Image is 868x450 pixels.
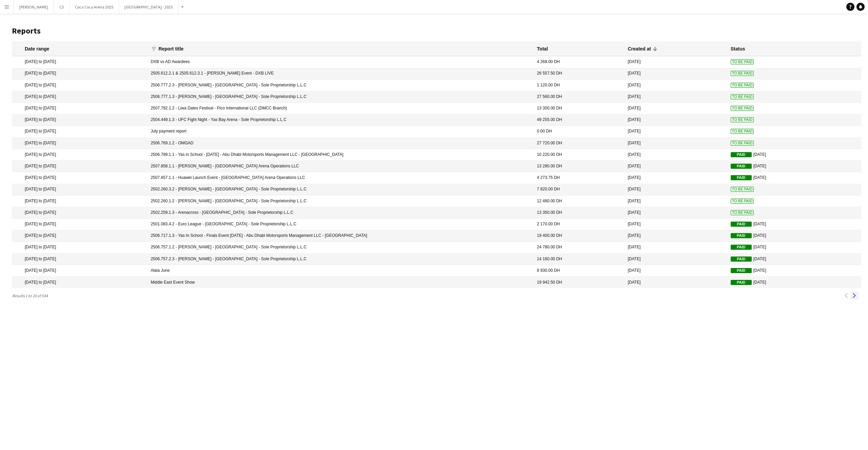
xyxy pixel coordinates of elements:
mat-cell: 27 560.00 DH [534,91,625,103]
mat-cell: 2505.612.2.1 & 2505.612.3.1 - [PERSON_NAME] Event - DXB LIVE [147,68,533,80]
mat-cell: 24 780.00 DH [534,242,625,253]
mat-cell: 10 220.00 DH [534,149,625,161]
mat-cell: [DATE] [625,80,727,91]
mat-cell: [DATE] to [DATE] [12,172,147,184]
div: Created at [628,46,657,52]
mat-cell: [DATE] to [DATE] [12,207,147,219]
mat-cell: [DATE] [625,172,727,184]
mat-cell: [DATE] [727,242,861,253]
mat-cell: [DATE] [625,196,727,207]
mat-cell: 2502.260.1.2 - [PERSON_NAME] - [GEOGRAPHIC_DATA] - Sole Proprietorship L.L.C [147,196,533,207]
mat-cell: 2507.857.1.1 - Huawei Launch Event - [GEOGRAPHIC_DATA] Arena Operations LLC [147,172,533,184]
mat-cell: 2506.777.2.3 - [PERSON_NAME] - [GEOGRAPHIC_DATA] - Sole Proprietorship L.L.C [147,80,533,91]
div: Created at [628,46,651,52]
mat-cell: [DATE] to [DATE] [12,230,147,242]
span: To Be Paid [731,59,754,64]
mat-cell: [DATE] to [DATE] [12,80,147,91]
mat-cell: [DATE] to [DATE] [12,184,147,196]
span: Results 1 to 20 of 534 [12,293,51,298]
div: Date range [25,46,49,52]
span: Paid [731,233,752,238]
mat-cell: 0.00 DH [534,126,625,138]
mat-cell: 2506.789.1.1 - Yas in School - [DATE] - Abu Dhabi Motorsports Management LLC - [GEOGRAPHIC_DATA] [147,149,533,161]
mat-cell: [DATE] to [DATE] [12,196,147,207]
div: Status [731,46,745,52]
mat-cell: 2507.792.1.2 - Liwa Dates Festival - Pico International LLC (DMCC Branch) [147,103,533,114]
mat-cell: [DATE] [625,277,727,288]
mat-cell: Alaia June [147,265,533,277]
mat-cell: 4 273.75 DH [534,172,625,184]
mat-cell: 13 350.00 DH [534,207,625,219]
mat-cell: 2506.717.1.3 - Yas In School - Finals Event [DATE] - Abu Dhabi Motorsports Management LLC - [GEOG... [147,230,533,242]
span: To Be Paid [731,187,754,192]
mat-cell: 26 557.50 DH [534,68,625,80]
span: Paid [731,257,752,262]
mat-cell: 2502.259.1.3 - Arenacross - [GEOGRAPHIC_DATA] - Sole Proprietorship L.L.C [147,207,533,219]
span: To Be Paid [731,129,754,134]
span: To Be Paid [731,106,754,111]
mat-cell: [DATE] [625,219,727,230]
mat-cell: [DATE] [625,91,727,103]
mat-cell: 4 268.00 DH [534,56,625,68]
mat-cell: [DATE] [625,126,727,138]
span: To Be Paid [731,83,754,88]
mat-cell: [DATE] [727,161,861,172]
span: To Be Paid [731,199,754,204]
span: Paid [731,280,752,285]
mat-cell: 2507.858.1.1 - [PERSON_NAME] - [GEOGRAPHIC_DATA] Arena Operations LLC [147,161,533,172]
mat-cell: 2506.769.1.2 - OMGAD [147,138,533,149]
mat-cell: [DATE] [625,103,727,114]
mat-cell: 14 160.00 DH [534,253,625,265]
span: To Be Paid [731,141,754,146]
mat-cell: [DATE] to [DATE] [12,68,147,80]
mat-cell: 8 930.00 DH [534,265,625,277]
mat-cell: Middle East Event Show [147,277,533,288]
div: Report title [158,46,190,52]
mat-cell: 2504.449.1.3 - UFC Fight Night - Yas Bay Arena - Sole Proprietorship L.L.C [147,114,533,126]
mat-cell: [DATE] [625,253,727,265]
mat-cell: [DATE] [625,56,727,68]
span: To Be Paid [731,117,754,122]
mat-cell: 12 480.00 DH [534,196,625,207]
span: Paid [731,164,752,169]
button: C3 [54,0,70,14]
mat-cell: [DATE] to [DATE] [12,91,147,103]
mat-cell: 7 820.00 DH [534,184,625,196]
mat-cell: [DATE] [727,230,861,242]
mat-cell: 2 170.00 DH [534,219,625,230]
mat-cell: 49 255.00 DH [534,114,625,126]
span: Paid [731,245,752,250]
mat-cell: [DATE] to [DATE] [12,149,147,161]
span: To Be Paid [731,94,754,99]
mat-cell: 2506.757.1.2 - [PERSON_NAME] - [GEOGRAPHIC_DATA] - Sole Proprietorship L.L.C [147,242,533,253]
mat-cell: [DATE] [625,149,727,161]
mat-cell: [DATE] to [DATE] [12,277,147,288]
mat-cell: [DATE] [625,184,727,196]
span: To Be Paid [731,210,754,215]
mat-cell: [DATE] to [DATE] [12,114,147,126]
button: Coca Coca Arena 2025 [70,0,119,14]
mat-cell: 13 280.00 DH [534,161,625,172]
mat-cell: 2502.260.3.2 - [PERSON_NAME] - [GEOGRAPHIC_DATA] - Sole Proprietorship L.L.C [147,184,533,196]
mat-cell: [DATE] to [DATE] [12,265,147,277]
mat-cell: [DATE] to [DATE] [12,242,147,253]
button: [GEOGRAPHIC_DATA] - 2025 [119,0,178,14]
span: Paid [731,152,752,157]
mat-cell: 27 720.00 DH [534,138,625,149]
mat-cell: 2506.777.1.3 - [PERSON_NAME] - [GEOGRAPHIC_DATA] - Sole Proprietorship L.L.C [147,91,533,103]
button: [PERSON_NAME] [14,0,54,14]
mat-cell: [DATE] to [DATE] [12,126,147,138]
mat-cell: [DATE] to [DATE] [12,161,147,172]
mat-cell: 13 300.00 DH [534,103,625,114]
h1: Reports [12,26,861,36]
div: Total [537,46,548,52]
mat-cell: [DATE] to [DATE] [12,56,147,68]
mat-cell: [DATE] [625,161,727,172]
mat-cell: 2501.083.4.2 - Euro League - [GEOGRAPHIC_DATA] - Sole Proprietorship L.L.C [147,219,533,230]
mat-cell: [DATE] to [DATE] [12,103,147,114]
span: Paid [731,175,752,180]
mat-cell: [DATE] [625,114,727,126]
mat-cell: [DATE] [727,253,861,265]
mat-cell: [DATE] [727,277,861,288]
mat-cell: [DATE] [625,265,727,277]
